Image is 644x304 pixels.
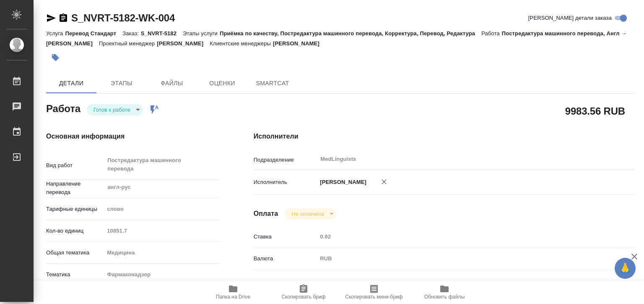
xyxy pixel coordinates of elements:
[46,205,104,213] p: Тарифные единицы
[51,78,91,89] span: Детали
[202,78,242,89] span: Оценки
[104,225,220,237] input: Пустое поле
[268,280,339,304] button: Скопировать бриф
[46,30,65,37] p: Услуга
[424,294,465,300] span: Обновить файлы
[317,252,603,266] div: RUB
[46,180,104,197] p: Направление перевода
[99,40,157,47] p: Проектный менеджер
[141,30,183,37] p: S_NVRT-5182
[65,30,122,37] p: Перевод Стандарт
[87,104,143,115] div: Готов к работе
[46,249,104,257] p: Общая тематика
[46,270,104,279] p: Тематика
[254,156,317,164] p: Подразделение
[409,280,480,304] button: Обновить файлы
[281,294,325,300] span: Скопировать бриф
[339,280,409,304] button: Скопировать мини-бриф
[285,208,336,220] div: Готов к работе
[528,14,612,22] span: [PERSON_NAME] детали заказа
[273,40,326,47] p: [PERSON_NAME]
[220,30,481,37] p: Приёмка по качеству, Постредактура машинного перевода, Корректура, Перевод, Редактура
[122,30,140,37] p: Заказ:
[152,78,192,89] span: Файлы
[254,209,278,219] h4: Оплата
[46,13,56,23] button: Скопировать ссылку для ЯМессенджера
[252,78,293,89] span: SmartCat
[254,178,317,186] p: Исполнитель
[198,280,268,304] button: Папка на Drive
[183,30,220,37] p: Этапы услуги
[101,78,142,89] span: Этапы
[104,267,220,282] div: Фармаконадзор
[254,131,635,142] h4: Исполнители
[216,294,250,300] span: Папка на Drive
[46,161,104,170] p: Вид работ
[210,40,273,47] p: Клиентские менеджеры
[46,48,65,67] button: Добавить тэг
[375,173,393,191] button: Удалить исполнителя
[254,233,317,241] p: Ставка
[289,210,326,218] button: Не оплачена
[104,202,220,216] div: слово
[46,227,104,235] p: Кол-во единиц
[565,104,625,118] h2: 9983.56 RUB
[157,40,210,47] p: [PERSON_NAME]
[104,246,220,260] div: Медицина
[481,30,502,37] p: Работа
[618,259,632,277] span: 🙏
[254,254,317,263] p: Валюта
[71,12,175,24] a: S_NVRT-5182-WK-004
[46,131,220,142] h4: Основная информация
[58,13,68,23] button: Скопировать ссылку
[317,178,366,186] p: [PERSON_NAME]
[615,258,636,279] button: 🙏
[46,100,80,115] h2: Работа
[345,294,402,300] span: Скопировать мини-бриф
[91,106,133,113] button: Готов к работе
[317,231,603,243] input: Пустое поле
